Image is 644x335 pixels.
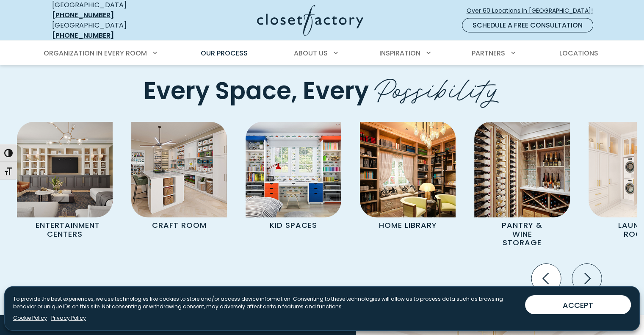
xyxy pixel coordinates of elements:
button: Previous slide [528,260,564,297]
a: Entertainment Center Entertainment Centers [8,122,122,242]
a: Cookie Policy [13,314,47,322]
p: Kid Spaces [257,218,329,233]
span: Every [303,74,369,108]
span: Over 60 Locations in [GEOGRAPHIC_DATA]! [467,6,600,15]
img: Kids Room Cabinetry [246,122,341,218]
p: Pantry & Wine Storage [486,218,558,251]
img: Custom craft room [131,122,227,218]
img: Entertainment Center [17,122,113,218]
a: Custom craft room Craft Room [122,122,236,233]
a: [PHONE_NUMBER] [52,30,114,40]
a: Schedule a Free Consultation [462,18,593,33]
a: Home Library Home Library [351,122,465,233]
button: ACCEPT [525,295,631,314]
button: Next slide [569,260,605,297]
a: Custom Pantry Pantry & Wine Storage [465,122,579,251]
span: About Us [294,48,328,58]
span: Inspiration [379,48,420,58]
span: Partners [472,48,505,58]
span: Possibility [374,65,500,109]
div: [GEOGRAPHIC_DATA] [52,20,175,41]
span: Every Space, [144,74,297,108]
p: Home Library [372,218,444,233]
span: Organization in Every Room [44,48,147,58]
img: Closet Factory Logo [257,5,363,36]
a: Over 60 Locations in [GEOGRAPHIC_DATA]! [466,3,600,18]
a: Kids Room Cabinetry Kid Spaces [236,122,351,233]
nav: Primary Menu [38,42,607,65]
img: Custom Pantry [474,122,570,218]
p: Craft Room [143,218,215,233]
a: Privacy Policy [51,314,86,322]
span: Our Process [201,48,248,58]
a: [PHONE_NUMBER] [52,10,114,20]
p: To provide the best experiences, we use technologies like cookies to store and/or access device i... [13,295,518,310]
span: Locations [559,48,598,58]
img: Home Library [360,122,456,218]
p: Entertainment Centers [29,218,101,242]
